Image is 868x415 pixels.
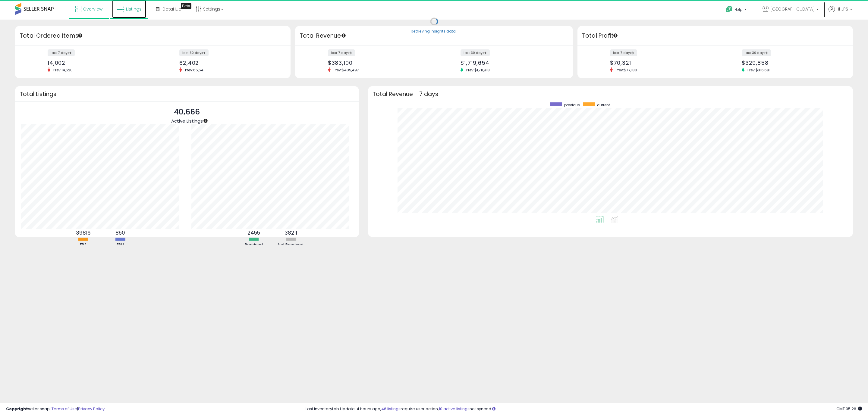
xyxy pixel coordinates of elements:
span: Active Listings [171,118,203,124]
span: Prev: $1,711,918 [463,67,493,73]
span: DataHub [162,6,181,12]
span: Prev: 14,520 [50,67,76,73]
div: Retrieving insights data.. [411,29,458,34]
div: Not Repriced [273,242,309,248]
div: Tooltip anchor [613,33,618,38]
div: 62,402 [179,60,280,66]
span: Prev: $409,497 [331,67,362,73]
div: $1,719,654 [461,60,562,66]
span: Hi JPS [836,6,848,12]
h3: Total Ordered Items [20,32,286,40]
span: Prev: $316,681 [744,67,773,73]
div: Tooltip anchor [77,33,83,38]
h3: Total Revenue [300,32,568,40]
label: last 30 days [179,49,209,56]
div: Tooltip anchor [203,118,208,123]
h3: Total Listings [20,92,354,96]
div: $329,858 [742,60,842,66]
div: Tooltip anchor [181,3,191,9]
b: 2455 [247,229,260,236]
label: last 30 days [742,49,771,56]
span: Prev: 65,541 [182,67,208,73]
div: FBM [102,242,138,248]
p: 40,666 [171,106,203,118]
h3: Total Profit [582,32,848,40]
span: Prev: $77,180 [613,67,640,73]
label: last 7 days [48,49,75,56]
b: 850 [115,229,125,236]
div: 14,002 [48,60,148,66]
span: previous [564,102,580,108]
span: Listings [126,6,142,12]
a: Help [721,1,753,20]
div: $383,100 [328,60,429,66]
label: last 7 days [610,49,637,56]
i: Get Help [725,5,733,13]
div: Tooltip anchor [341,33,346,38]
span: [GEOGRAPHIC_DATA] [770,6,815,12]
div: Repriced [236,242,272,248]
span: Overview [83,6,102,12]
div: $70,321 [610,60,711,66]
b: 39816 [76,229,91,236]
b: 38211 [285,229,297,236]
div: FBA [65,242,101,248]
h3: Total Revenue - 7 days [373,92,848,96]
a: Hi JPS [829,6,852,20]
span: Help [734,7,743,12]
span: current [597,102,610,108]
label: last 7 days [328,49,355,56]
label: last 30 days [461,49,490,56]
